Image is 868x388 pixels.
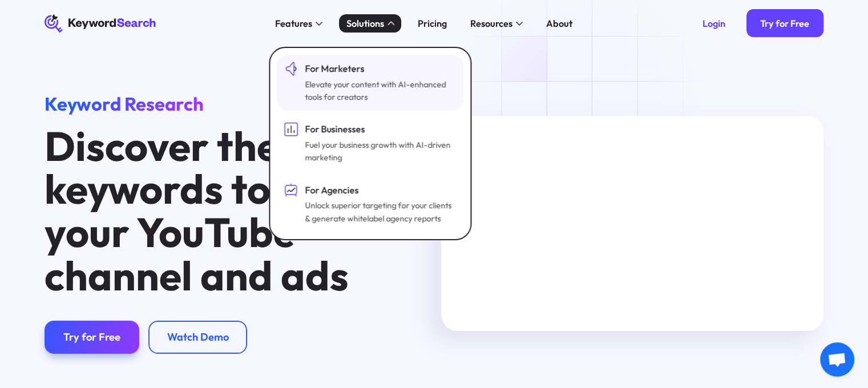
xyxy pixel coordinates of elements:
[539,14,579,33] a: About
[45,321,139,353] a: Try for Free
[63,331,120,344] div: Try for Free
[45,92,204,115] span: Keyword Research
[546,17,572,31] div: About
[346,17,383,31] div: Solutions
[277,115,463,171] a: For BusinessesFuel your business growth with AI-driven marketing
[275,17,312,31] div: Features
[760,18,809,29] div: Try for Free
[441,116,823,331] iframe: MKTG_Keyword Search Manuel Search Tutorial_040623
[410,14,454,33] a: Pricing
[45,125,380,298] h1: Discover the best keywords to grow your YouTube channel and ads
[820,342,854,377] a: Open chat
[305,199,454,225] div: Unlock superior targeting for your clients & generate whitelabel agency reports
[418,17,447,31] div: Pricing
[470,17,512,31] div: Resources
[305,183,454,197] div: For Agencies
[305,122,454,136] div: For Businesses
[167,331,229,344] div: Watch Demo
[688,9,739,37] a: Login
[277,55,463,111] a: For MarketersElevate your content with AI-enhanced tools for creators
[269,47,471,240] nav: Solutions
[305,139,454,164] div: Fuel your business growth with AI-driven marketing
[746,9,823,37] a: Try for Free
[305,62,454,76] div: For Marketers
[703,18,725,29] div: Login
[277,176,463,232] a: For AgenciesUnlock superior targeting for your clients & generate whitelabel agency reports
[305,78,454,104] div: Elevate your content with AI-enhanced tools for creators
